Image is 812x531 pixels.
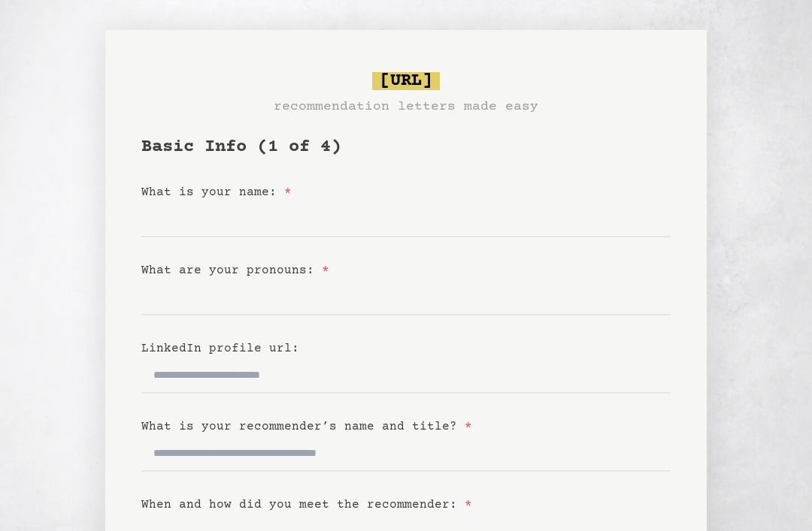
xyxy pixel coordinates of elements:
label: What is your name: [141,186,292,199]
label: What is your recommender’s name and title? [141,420,472,433]
label: What are your pronouns: [141,264,329,277]
h1: Basic Info (1 of 4) [141,135,671,159]
label: When and how did you meet the recommender: [141,498,472,511]
h3: recommendation letters made easy [274,96,538,117]
span: [URL] [372,72,440,90]
label: LinkedIn profile url: [141,342,299,355]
